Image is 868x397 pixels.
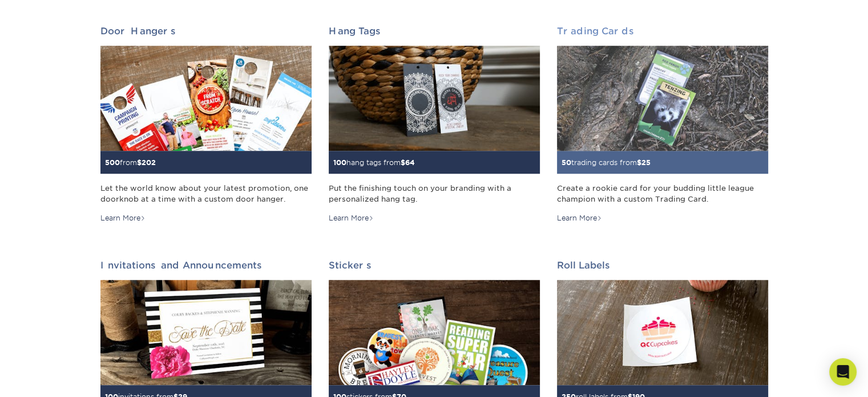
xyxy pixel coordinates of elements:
img: Trading Cards [557,46,768,151]
img: Hang Tags [329,46,540,151]
img: Door Hangers [100,46,312,151]
div: Learn More [100,213,146,223]
h2: Trading Cards [557,26,768,37]
div: Create a rookie card for your budding little league champion with a custom Trading Card. [557,183,768,204]
div: Open Intercom Messenger [829,358,857,386]
div: Learn More [329,213,374,223]
img: Roll Labels [557,280,768,386]
small: trading cards from [562,158,651,167]
div: Learn More [557,213,602,223]
span: $ [637,158,641,167]
h2: Roll Labels [557,260,768,271]
div: Let the world know about your latest promotion, one doorknob at a time with a custom door hanger. [100,183,312,204]
img: Invitations and Announcements [100,280,312,386]
iframe: Google Customer Reviews [3,362,97,393]
a: Trading Cards 50trading cards from$25 Create a rookie card for your budding little league champio... [557,26,768,223]
small: hang tags from [333,158,415,167]
span: 100 [333,158,346,167]
h2: Door Hangers [100,26,312,37]
h2: Invitations and Announcements [100,260,312,271]
span: 202 [142,158,156,167]
span: 25 [641,158,651,167]
a: Door Hangers 500from$202 Let the world know about your latest promotion, one doorknob at a time w... [100,26,312,223]
span: $ [401,158,405,167]
span: 50 [562,158,571,167]
span: 64 [405,158,415,167]
span: $ [137,158,142,167]
small: from [105,158,156,167]
span: 500 [105,158,120,167]
a: Hang Tags 100hang tags from$64 Put the finishing touch on your branding with a personalized hang ... [329,26,540,223]
h2: Stickers [329,260,540,271]
h2: Hang Tags [329,26,540,37]
img: Stickers [329,280,540,386]
div: Put the finishing touch on your branding with a personalized hang tag. [329,183,540,204]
